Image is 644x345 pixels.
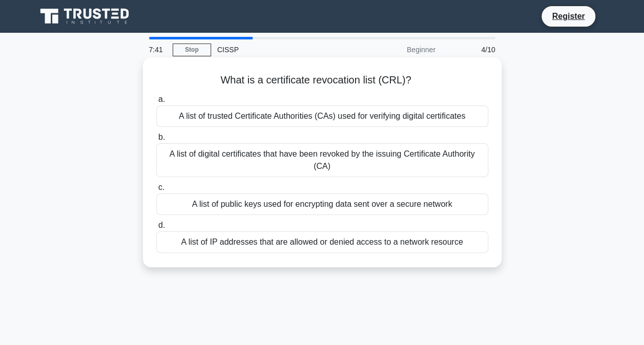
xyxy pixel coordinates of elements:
[143,39,173,60] div: 7:41
[211,39,352,60] div: CISSP
[156,105,488,127] div: A list of trusted Certificate Authorities (CAs) used for verifying digital certificates
[158,95,165,103] span: a.
[156,193,488,215] div: A list of public keys used for encrypting data sent over a secure network
[156,143,488,177] div: A list of digital certificates that have been revoked by the issuing Certificate Authority (CA)
[158,133,165,141] span: b.
[156,231,488,253] div: A list of IP addresses that are allowed or denied access to a network resource
[546,10,591,23] a: Register
[158,183,164,191] span: c.
[173,44,211,56] a: Stop
[352,39,442,60] div: Beginner
[442,39,502,60] div: 4/10
[158,221,165,229] span: d.
[155,74,489,87] h5: What is a certificate revocation list (CRL)?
